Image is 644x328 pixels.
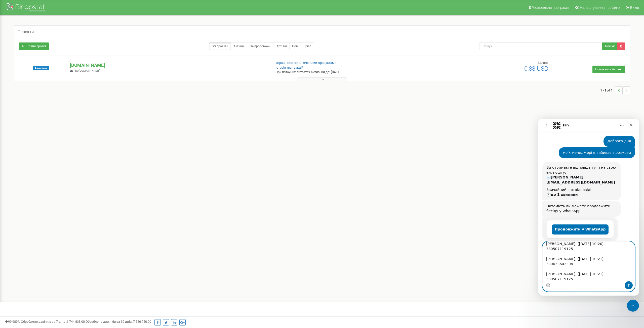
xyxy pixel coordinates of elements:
[479,42,602,50] input: Пошук
[209,42,231,50] a: Всі проєкти
[600,81,630,99] nav: ...
[524,65,548,72] span: 0,88 USD
[70,62,267,69] p: [DOMAIN_NAME]
[275,70,421,75] p: При поточних витратах активний до: [DATE]
[275,66,304,69] a: Історія транзакцій
[630,6,639,10] span: Вихід
[538,61,548,65] span: Баланс
[231,42,247,50] a: Активні
[602,42,617,50] button: Пошук
[289,42,301,50] a: Нові
[75,69,100,72] span: 1@[DOMAIN_NAME]
[580,6,620,10] span: Налаштування профілю
[532,6,569,10] span: Реферальна програма
[274,42,290,50] a: Архівні
[19,42,49,50] a: Новий проєкт
[18,30,34,34] h5: Проєкти
[275,61,337,65] a: Управління підключеними продуктами
[247,42,274,50] a: Не продовжені
[592,66,625,73] a: Поповнити баланс
[301,42,314,50] a: Тріал
[33,66,49,70] span: Активний
[627,300,639,312] iframe: Intercom live chat
[538,119,639,296] iframe: Intercom live chat
[600,86,615,94] span: 1 - 1 of 1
